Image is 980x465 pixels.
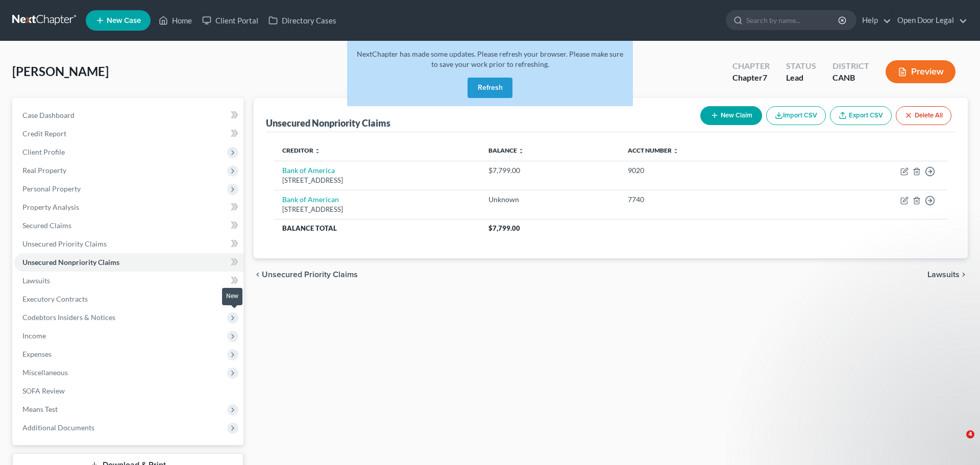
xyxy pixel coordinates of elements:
[14,382,243,400] a: SOFA Review
[832,60,869,72] div: District
[14,106,243,125] a: Case Dashboard
[107,17,141,25] span: New Case
[786,60,816,72] div: Status
[927,271,968,279] button: Lawsuits chevron_right
[22,295,88,303] span: Executory Contracts
[254,271,262,279] i: chevron_left
[14,272,243,290] a: Lawsuits
[892,11,967,30] a: Open Door Legal
[22,258,119,266] span: Unsecured Nonpriority Claims
[628,194,792,205] div: 7740
[927,271,960,279] span: Lawsuits
[22,129,66,138] span: Credit Report
[488,165,611,176] div: $7,799.00
[786,72,816,84] div: Lead
[488,146,524,154] a: Balance unfold_more
[22,423,94,432] span: Additional Documents
[22,405,58,413] span: Means Test
[254,271,358,279] button: chevron_left Unsecured Priority Claims
[282,146,321,154] a: Creditor unfold_more
[22,313,115,322] span: Codebtors Insiders & Notices
[468,78,512,98] button: Refresh
[22,239,107,248] span: Unsecured Priority Claims
[357,50,623,68] span: NextChapter has made some updates. Please refresh your browser. Please make sure to save your wor...
[22,276,50,285] span: Lawsuits
[700,106,762,125] button: New Claim
[22,331,46,340] span: Income
[22,166,66,175] span: Real Property
[282,166,335,175] a: Bank of America
[22,386,65,395] span: SOFA Review
[14,290,243,308] a: Executory Contracts
[945,430,970,455] iframe: Intercom live chat
[22,203,79,211] span: Property Analysis
[22,368,68,377] span: Miscellaneous
[22,111,75,119] span: Case Dashboard
[732,72,770,84] div: Chapter
[22,221,71,230] span: Secured Claims
[154,11,197,30] a: Home
[222,288,242,305] div: New
[314,148,321,154] i: unfold_more
[830,106,892,125] a: Export CSV
[282,205,472,214] div: [STREET_ADDRESS]
[14,216,243,235] a: Secured Claims
[197,11,263,30] a: Client Portal
[673,148,679,154] i: unfold_more
[832,72,869,84] div: CANB
[262,271,358,279] span: Unsecured Priority Claims
[22,184,81,193] span: Personal Property
[14,198,243,216] a: Property Analysis
[266,117,390,129] div: Unsecured Nonpriority Claims
[22,148,65,156] span: Client Profile
[857,11,891,30] a: Help
[763,72,767,82] span: 7
[14,125,243,143] a: Credit Report
[282,195,339,204] a: Bank of American
[628,165,792,176] div: 9020
[960,271,968,279] i: chevron_right
[488,194,611,205] div: Unknown
[14,253,243,272] a: Unsecured Nonpriority Claims
[282,176,472,185] div: [STREET_ADDRESS]
[518,148,524,154] i: unfold_more
[12,64,109,79] span: [PERSON_NAME]
[966,430,974,438] span: 4
[628,146,679,154] a: Acct Number unfold_more
[886,60,955,83] button: Preview
[746,11,840,30] input: Search by name...
[488,224,520,232] span: $7,799.00
[274,219,480,237] th: Balance Total
[263,11,341,30] a: Directory Cases
[14,235,243,253] a: Unsecured Priority Claims
[22,350,52,358] span: Expenses
[732,60,770,72] div: Chapter
[896,106,951,125] button: Delete All
[766,106,826,125] button: Import CSV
